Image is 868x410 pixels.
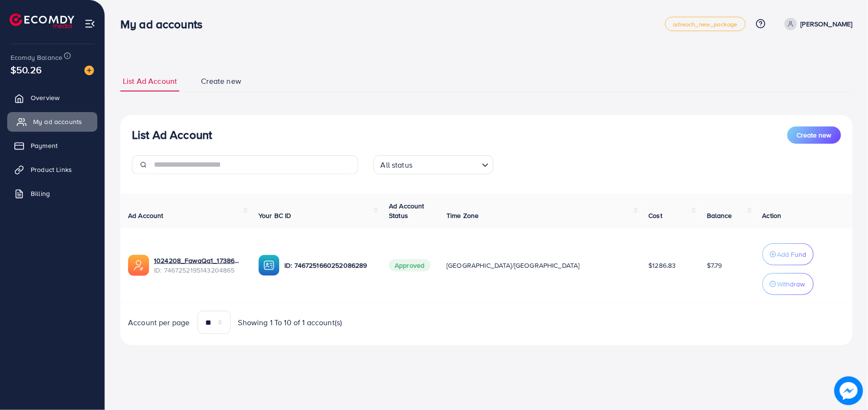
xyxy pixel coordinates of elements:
[797,130,832,140] span: Create new
[707,211,732,220] span: Balance
[673,21,738,27] span: adreach_new_package
[707,261,722,270] span: $7.79
[201,76,241,87] span: Create new
[834,376,863,405] img: image
[128,255,149,276] img: ic-ads-acc.e4c84228.svg
[123,76,177,87] span: List Ad Account
[31,141,58,150] span: Payment
[154,256,243,275] div: <span class='underline'>1024208_FawaQa1_1738605147168</span></br>7467252195143204865
[11,63,42,77] span: $50.26
[238,317,342,328] span: Showing 1 To 10 of 1 account(s)
[84,18,95,29] img: menu
[665,17,746,31] a: adreach_new_package
[120,17,210,31] h3: My ad accounts
[649,261,676,270] span: $1286.83
[649,211,663,220] span: Cost
[7,184,97,203] a: Billing
[777,278,805,290] p: Withdraw
[11,53,62,62] span: Ecomdy Balance
[128,211,164,220] span: Ad Account
[787,126,841,144] button: Create new
[128,317,190,328] span: Account per page
[379,158,415,172] span: All status
[777,249,807,260] p: Add Fund
[374,155,493,174] div: Search for option
[415,156,478,172] input: Search for option
[781,18,853,30] a: [PERSON_NAME]
[154,265,243,275] span: ID: 7467252195143204865
[84,66,94,75] img: image
[762,243,814,265] button: Add Fund
[762,273,814,295] button: Withdraw
[801,18,853,30] p: [PERSON_NAME]
[31,189,50,198] span: Billing
[258,211,292,220] span: Your BC ID
[258,255,280,276] img: ic-ba-acc.ded83a64.svg
[762,211,782,220] span: Action
[446,261,580,270] span: [GEOGRAPHIC_DATA]/[GEOGRAPHIC_DATA]
[284,260,374,271] p: ID: 7467251660252086289
[7,112,97,131] a: My ad accounts
[31,165,72,174] span: Product Links
[446,211,479,220] span: Time Zone
[389,201,424,220] span: Ad Account Status
[132,128,212,142] h3: List Ad Account
[389,259,430,272] span: Approved
[10,13,74,28] img: logo
[7,160,97,179] a: Product Links
[154,256,243,265] a: 1024208_FawaQa1_1738605147168
[33,117,82,126] span: My ad accounts
[7,136,97,155] a: Payment
[7,88,97,107] a: Overview
[31,93,59,102] span: Overview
